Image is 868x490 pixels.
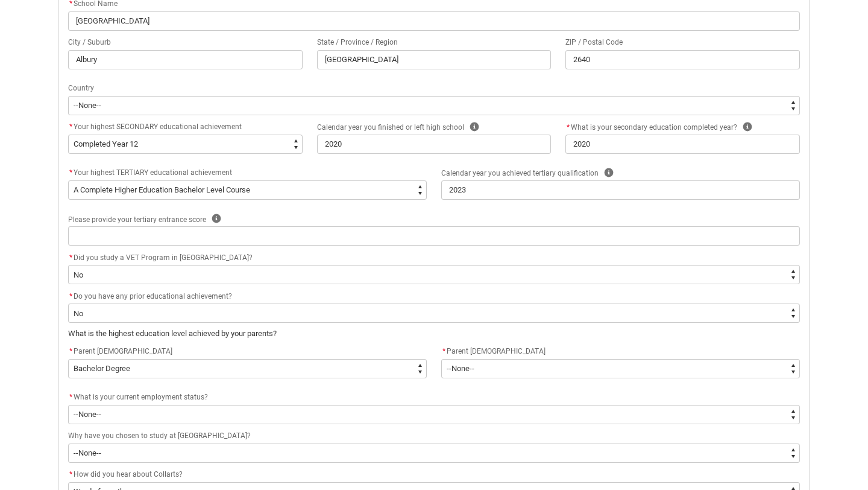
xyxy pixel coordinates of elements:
[69,470,72,479] abbr: required
[442,347,445,355] abbr: required
[69,393,72,401] abbr: required
[68,328,800,340] p: What is the highest education level achieved by your parents?
[69,292,72,301] abbr: required
[69,347,72,355] abbr: required
[74,470,183,479] span: How did you hear about Collarts?
[567,123,570,132] abbr: required
[69,253,72,262] abbr: required
[74,253,253,262] span: Did you study a VET Program in [GEOGRAPHIC_DATA]?
[441,169,599,177] span: Calendar year you achieved tertiary qualification
[74,292,232,301] span: Do you have any prior educational achievement?
[565,123,737,132] span: What is your secondary education completed year?
[74,168,232,177] span: Your highest TERTIARY educational achievement
[565,38,623,46] span: ZIP / Postal Code
[69,168,72,177] abbr: required
[74,393,208,401] span: What is your current employment status?
[317,38,398,46] span: State / Province / Region
[68,38,111,46] span: City / Suburb
[317,123,464,132] span: Calendar year you finished or left high school
[74,122,242,131] span: Your highest SECONDARY educational achievement
[69,122,72,131] abbr: required
[74,347,172,355] span: Parent [DEMOGRAPHIC_DATA]
[68,431,251,440] span: Why have you chosen to study at [GEOGRAPHIC_DATA]?
[68,84,94,92] span: Country
[447,347,546,355] span: Parent [DEMOGRAPHIC_DATA]
[68,215,206,224] span: Please provide your tertiary entrance score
